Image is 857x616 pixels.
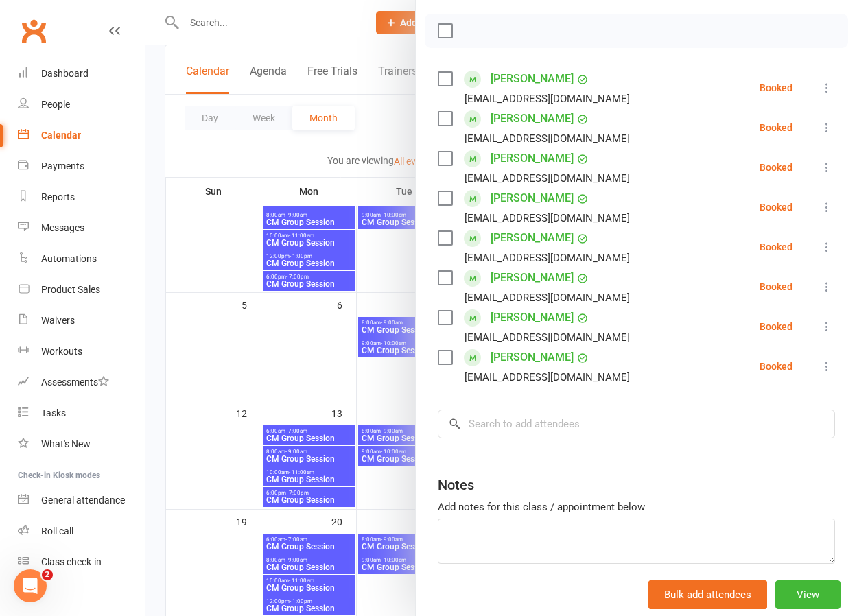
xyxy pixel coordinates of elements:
a: Reports [18,182,145,213]
a: Tasks [18,398,145,429]
a: Messages [18,213,145,244]
a: Assessments [18,367,145,398]
div: Booked [760,322,793,331]
div: Booked [760,83,793,93]
div: Assessments [41,377,109,388]
a: Class kiosk mode [18,547,145,578]
div: Payments [41,161,84,171]
div: [EMAIL_ADDRESS][DOMAIN_NAME] [465,249,630,267]
div: Messages [41,222,84,233]
div: Product Sales [41,284,100,295]
a: [PERSON_NAME] [491,68,574,90]
button: Bulk add attendees [648,580,767,609]
div: Booked [760,362,793,371]
div: Calendar [41,130,81,141]
a: Automations [18,244,145,274]
div: Booked [760,163,793,172]
a: [PERSON_NAME] [491,187,574,209]
div: Reports [41,191,75,202]
div: Notes [438,475,474,495]
div: Booked [760,123,793,132]
button: View [775,580,841,609]
div: What's New [41,438,91,449]
div: [EMAIL_ADDRESS][DOMAIN_NAME] [465,289,630,307]
a: [PERSON_NAME] [491,307,574,329]
div: [EMAIL_ADDRESS][DOMAIN_NAME] [465,130,630,147]
a: Calendar [18,120,145,151]
a: What's New [18,429,145,460]
a: Product Sales [18,274,145,305]
a: People [18,89,145,120]
div: Workouts [41,346,82,357]
div: [EMAIL_ADDRESS][DOMAIN_NAME] [465,209,630,227]
a: Clubworx [16,14,51,48]
div: Automations [41,253,97,264]
a: Roll call [18,516,145,547]
a: [PERSON_NAME] [491,346,574,368]
a: Dashboard [18,58,145,89]
a: Workouts [18,336,145,367]
div: [EMAIL_ADDRESS][DOMAIN_NAME] [465,90,630,108]
div: Booked [760,282,793,292]
div: Roll call [41,525,73,536]
div: [EMAIL_ADDRESS][DOMAIN_NAME] [465,368,630,386]
div: People [41,99,70,110]
div: Booked [760,242,793,252]
div: Tasks [41,407,66,418]
div: Add notes for this class / appointment below [438,499,835,515]
div: [EMAIL_ADDRESS][DOMAIN_NAME] [465,169,630,187]
a: Waivers [18,305,145,336]
div: Dashboard [41,68,89,79]
div: Class check-in [41,556,102,567]
a: [PERSON_NAME] [491,108,574,130]
a: [PERSON_NAME] [491,267,574,289]
a: [PERSON_NAME] [491,227,574,249]
a: General attendance kiosk mode [18,485,145,516]
input: Search to add attendees [438,410,835,438]
a: [PERSON_NAME] [491,147,574,169]
div: [EMAIL_ADDRESS][DOMAIN_NAME] [465,329,630,346]
a: Payments [18,151,145,182]
iframe: Intercom live chat [14,569,47,602]
div: General attendance [41,495,125,506]
div: Booked [760,202,793,212]
div: Waivers [41,315,75,326]
span: 2 [42,569,53,580]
